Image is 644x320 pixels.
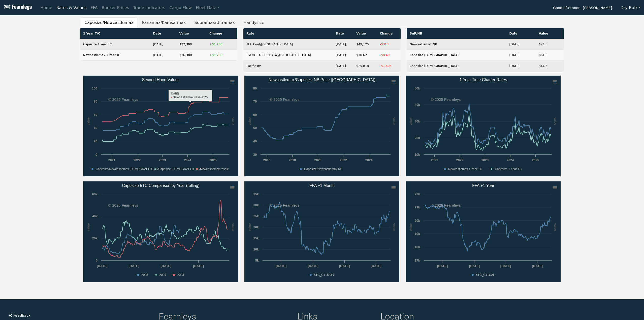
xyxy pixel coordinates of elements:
[95,153,97,156] text: 0
[38,3,54,13] a: Home
[407,28,506,39] th: SnP/NB
[244,181,399,282] svg: FFA +1 Month
[176,50,206,61] td: $26,300
[437,264,448,268] text: [DATE]
[159,158,166,162] text: 2023
[108,203,138,207] text: © 2025 Fearnleys
[94,126,97,130] text: 40
[243,28,333,39] th: Rate
[392,223,396,231] text: value
[536,61,564,72] td: $44.5
[177,273,184,277] text: 2023
[333,61,353,72] td: [DATE]
[333,50,353,61] td: [DATE]
[54,3,89,13] a: Rates & Values
[263,158,270,162] text: 2016
[150,39,176,50] td: [DATE]
[97,264,107,268] text: [DATE]
[554,223,557,231] text: value
[94,100,97,103] text: 80
[142,78,179,82] text: Second Hand Values
[553,4,613,13] span: Good afternoon, [PERSON_NAME].
[340,158,347,162] text: 2022
[309,183,335,188] text: FFA +1 Month
[377,39,401,50] td: -$313
[80,28,150,39] th: 1 Year T/C
[92,86,97,90] text: 100
[253,214,259,218] text: 25k
[460,78,507,82] text: 1 Year Time Charter Rates
[92,214,98,218] text: 40k
[200,167,229,171] text: Newcastlemax resale
[554,117,557,125] text: value
[176,39,206,50] td: $22,300
[506,39,536,50] td: [DATE]
[253,225,259,229] text: 20k
[108,97,138,102] text: © 2025 Fearnleys
[239,17,269,28] button: Handysize
[409,223,413,231] text: value
[415,119,420,123] text: 30k
[206,50,237,61] td: +$1,250
[333,39,353,50] td: [DATE]
[314,158,321,162] text: 2020
[476,273,495,277] text: 5TC_C+1CAL
[248,223,251,231] text: value
[253,126,257,130] text: 50
[456,158,463,162] text: 2022
[80,50,150,61] td: Newcastlemax 1 Year TC
[159,273,166,277] text: 2024
[536,39,564,50] td: $74.0
[353,50,377,61] td: $10.62
[100,3,131,13] a: Bunker Prices
[269,78,375,82] text: Newcastlemax/Capesize NB Price ([GEOGRAPHIC_DATA])
[206,28,237,39] th: Change
[206,39,237,50] td: +$1,250
[122,183,200,188] text: Capesize 5TC Comparison by Year (rolling)
[415,205,420,209] text: 21k
[161,264,171,268] text: [DATE]
[536,50,564,61] td: $61.0
[409,117,413,125] text: value
[243,39,333,50] td: TCE Cont/[GEOGRAPHIC_DATA]
[495,167,522,171] text: Capesize 1 Year TC
[83,181,238,282] svg: Capesize 5TC Comparison by Year (rolling)
[371,264,381,268] text: [DATE]
[392,117,396,125] text: value
[415,86,420,90] text: 50k
[86,223,90,231] text: value
[353,39,377,50] td: $49,125
[253,192,259,196] text: 35k
[365,158,373,162] text: 2024
[407,39,506,50] td: Newcastlemax NB
[314,273,334,277] text: 5TC_C+1MON
[448,167,482,171] text: Newcastlemax 1 Year TC
[532,264,542,268] text: [DATE]
[184,158,191,162] text: 2024
[276,264,286,268] text: [DATE]
[96,167,164,171] text: Capesize/Newcastlemax [DEMOGRAPHIC_DATA]
[255,259,259,262] text: 5k
[377,28,401,39] th: Change
[167,3,194,13] a: Cargo Flow
[506,50,536,61] td: [DATE]
[80,17,138,28] button: Capesize/Newcastlemax
[128,264,139,268] text: [DATE]
[415,136,420,140] text: 20k
[353,28,377,39] th: Value
[89,3,100,13] a: FFA
[415,232,420,236] text: 19k
[289,158,296,162] text: 2018
[377,61,401,72] td: -$1,605
[253,203,259,207] text: 30k
[333,28,353,39] th: Date
[431,97,461,102] text: © 2025 Fearnleys
[353,61,377,72] td: $25,818
[231,223,235,231] text: value
[194,3,222,13] a: Fleet Data
[415,103,420,107] text: 40k
[506,28,536,39] th: Date
[377,50,401,61] td: -$0.40
[94,139,97,143] text: 20
[138,17,190,28] button: Panamax/Kamsarmax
